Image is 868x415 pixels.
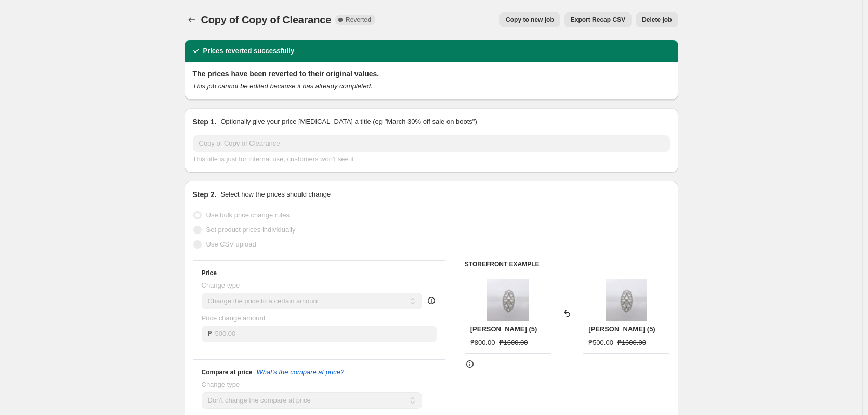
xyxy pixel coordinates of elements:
button: Delete job [636,12,678,27]
span: Delete job [642,16,672,24]
h2: Prices reverted successfully [203,46,295,56]
h6: STOREFRONT EXAMPLE [465,260,670,268]
span: ₱1600.00 [617,339,646,346]
span: [PERSON_NAME] (5) [470,325,537,333]
span: Copy to new job [506,16,554,24]
span: Set product prices individually [206,226,296,234]
span: Export Recap CSV [571,16,625,24]
span: Use CSV upload [206,240,256,248]
span: Use bulk price change rules [206,211,290,219]
span: Copy of Copy of Clearance [201,14,332,25]
i: This job cannot be edited because it has already completed. [193,82,373,90]
span: ₱1600.00 [499,339,528,346]
button: Copy to new job [499,12,560,27]
button: Price change jobs [185,12,199,27]
span: ₱800.00 [470,339,495,346]
button: What's the compare at price? [257,368,345,376]
h2: Step 1. [193,116,217,127]
input: 30% off holiday sale [193,135,670,152]
p: Optionally give your price [MEDICAL_DATA] a title (eg "March 30% off sale on boots") [220,116,477,127]
div: help [426,295,437,306]
button: Export Recap CSV [564,12,632,27]
p: Select how the prices should change [220,189,331,200]
span: [PERSON_NAME] (5) [588,325,655,333]
img: IMG_3395_80x.JPG [487,279,529,321]
span: Price change amount [202,314,266,322]
h3: Compare at price [202,368,253,377]
span: ₱ [208,330,212,338]
h3: Price [202,269,217,277]
span: This title is just for internal use, customers won't see it [193,155,354,163]
input: 80.00 [215,326,437,342]
span: Reverted [346,16,371,24]
span: Change type [202,381,240,388]
span: Change type [202,281,240,289]
h2: Step 2. [193,189,217,200]
img: IMG_3395_80x.JPG [606,279,647,321]
h2: The prices have been reverted to their original values. [193,69,670,79]
span: ₱500.00 [588,339,613,346]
